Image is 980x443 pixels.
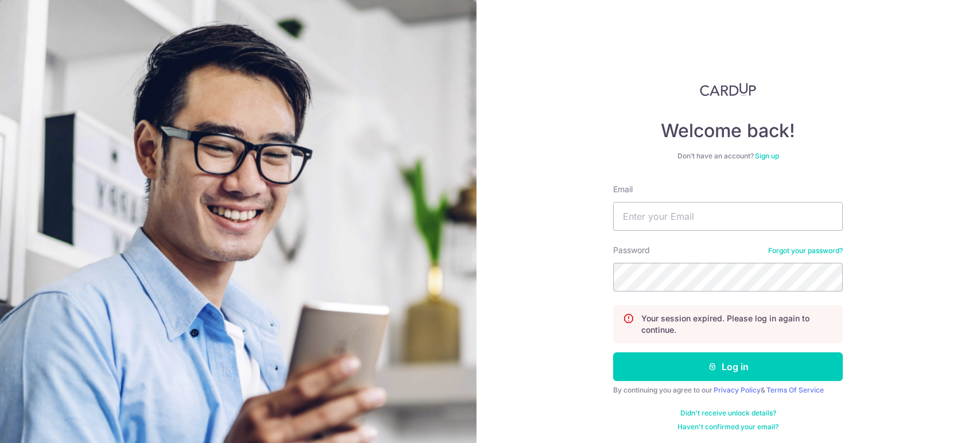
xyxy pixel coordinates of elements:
img: CardUp Logo [700,83,756,96]
div: Don’t have an account? [613,151,843,161]
a: Privacy Policy [714,386,761,394]
a: Haven't confirmed your email? [677,422,778,432]
div: By continuing you agree to our & [613,386,843,395]
h4: Welcome back! [613,119,843,142]
input: Enter your Email [613,202,843,231]
a: Didn't receive unlock details? [680,409,776,418]
a: Sign up [755,151,779,160]
a: Terms Of Service [766,386,824,394]
p: Your session expired. Please log in again to continue. [641,313,833,336]
button: Log in [613,352,843,381]
label: Password [613,244,650,256]
label: Email [613,184,633,195]
a: Forgot your password? [768,246,843,255]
